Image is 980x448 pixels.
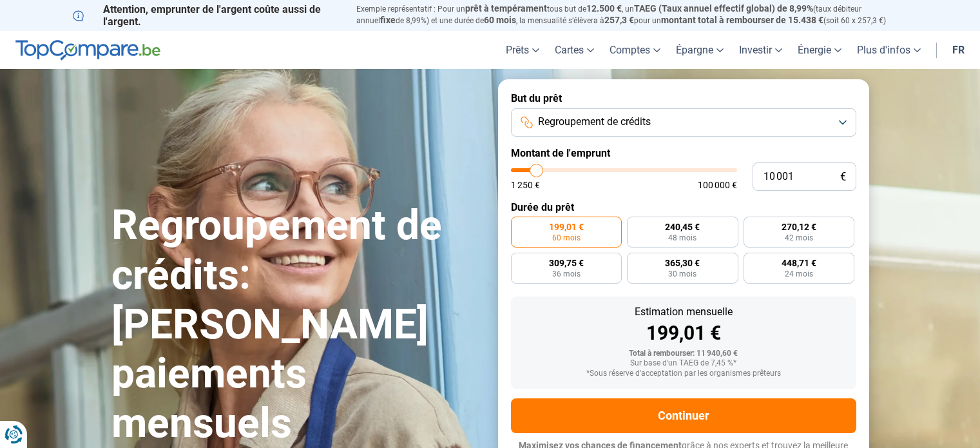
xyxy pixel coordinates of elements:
[785,270,813,278] span: 24 mois
[511,398,856,433] button: Continuer
[484,15,516,25] span: 60 mois
[521,359,846,368] div: Sur base d'un TAEG de 7,45 %*
[602,31,668,69] a: Comptes
[15,40,160,61] img: TopCompare
[668,234,697,242] span: 48 mois
[604,15,634,25] span: 257,3 €
[698,180,737,190] span: 100 000 €
[945,31,972,69] a: fr
[790,31,849,69] a: Énergie
[511,147,856,159] label: Montant de l'emprunt
[511,180,540,190] span: 1 250 €
[498,31,547,69] a: Prêts
[521,349,846,358] div: Total à rembourser: 11 940,60 €
[665,258,700,268] span: 365,30 €
[356,3,908,26] p: Exemple représentatif : Pour un tous but de , un (taux débiteur annuel de 8,99%) et une durée de ...
[665,222,700,231] span: 240,45 €
[731,31,790,69] a: Investir
[549,258,584,268] span: 309,75 €
[782,258,816,268] span: 448,71 €
[668,270,697,278] span: 30 mois
[840,171,846,182] span: €
[634,3,813,14] span: TAEG (Taux annuel effectif global) de 8,99%
[782,222,816,231] span: 270,12 €
[538,115,651,129] span: Regroupement de crédits
[521,307,846,317] div: Estimation mensuelle
[511,201,856,213] label: Durée du prêt
[785,234,813,242] span: 42 mois
[661,15,823,25] span: montant total à rembourser de 15.438 €
[521,324,846,343] div: 199,01 €
[511,92,856,104] label: But du prêt
[73,3,341,28] p: Attention, emprunter de l'argent coûte aussi de l'argent.
[849,31,928,69] a: Plus d'infos
[552,234,581,242] span: 60 mois
[586,3,622,14] span: 12.500 €
[552,270,581,278] span: 36 mois
[549,222,584,231] span: 199,01 €
[511,108,856,137] button: Regroupement de crédits
[547,31,602,69] a: Cartes
[521,369,846,378] div: *Sous réserve d'acceptation par les organismes prêteurs
[668,31,731,69] a: Épargne
[380,15,396,25] span: fixe
[465,3,547,14] span: prêt à tempérament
